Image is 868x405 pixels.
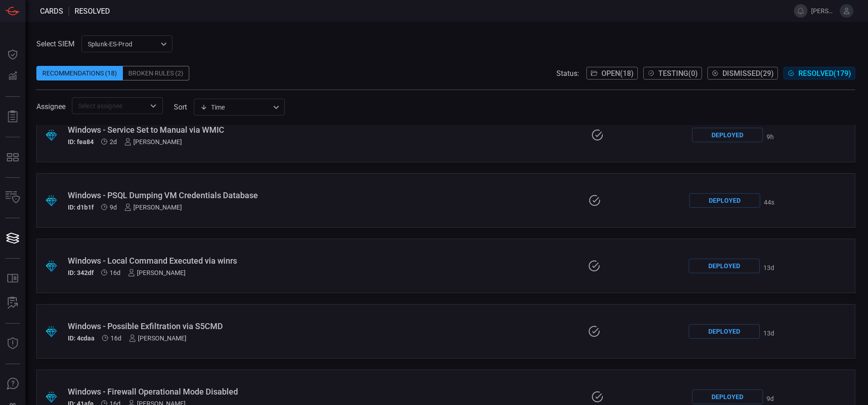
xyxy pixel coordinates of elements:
[68,387,348,396] div: Windows - Firewall Operational Mode Disabled
[110,138,117,145] span: Sep 28, 2025 9:55 AM
[2,333,24,355] button: Threat Intelligence
[798,69,851,78] span: Resolved ( 179 )
[689,259,760,273] div: Deployed
[147,100,160,112] button: Open
[75,7,110,15] span: resolved
[783,67,855,80] button: Resolved(179)
[36,102,66,111] span: Assignee
[68,321,346,331] div: Windows - Possible Exfiltration via S5CMD
[692,128,763,142] div: Deployed
[128,269,186,276] div: [PERSON_NAME]
[129,335,187,342] div: [PERSON_NAME]
[2,227,24,249] button: Cards
[763,330,774,337] span: Sep 16, 2025 2:48 PM
[2,106,24,128] button: Reports
[68,269,94,276] h5: ID: 342df
[40,7,63,15] span: Cards
[707,67,778,80] button: Dismissed(29)
[767,133,774,140] span: Sep 29, 2025 2:54 PM
[2,65,24,87] button: Detections
[763,264,774,271] span: Sep 16, 2025 1:05 PM
[601,69,634,78] span: Open ( 18 )
[722,69,774,78] span: Dismissed ( 29 )
[811,7,836,15] span: [PERSON_NAME].[PERSON_NAME]
[767,395,774,402] span: Sep 20, 2025 10:11 PM
[110,269,121,276] span: Sep 14, 2025 10:49 AM
[36,40,75,48] label: Select SIEM
[68,335,95,342] h5: ID: 4cdaa
[68,138,94,145] h5: ID: fea84
[2,292,24,314] button: ALERT ANALYSIS
[123,66,189,80] div: Broken Rules (2)
[68,190,346,200] div: Windows - PSQL Dumping VM Credentials Database
[692,390,763,404] div: Deployed
[68,125,348,135] div: Windows - Service Set to Manual via WMIC
[556,69,579,78] span: Status:
[110,204,117,211] span: Sep 21, 2025 11:14 AM
[2,268,24,290] button: Rule Catalog
[111,335,121,342] span: Sep 14, 2025 10:47 AM
[68,204,94,211] h5: ID: d1b1f
[200,103,270,112] div: Time
[689,193,760,208] div: Deployed
[764,199,774,206] span: Sep 30, 2025 12:06 AM
[68,256,346,265] div: Windows - Local Command Executed via winrs
[643,67,702,80] button: Testing(0)
[2,187,24,209] button: Inventory
[689,324,760,339] div: Deployed
[36,66,123,80] div: Recommendations (18)
[75,100,145,111] input: Select assignee
[88,40,158,49] p: Splunk-ES-Prod
[2,146,24,168] button: MITRE - Detection Posture
[124,204,182,211] div: [PERSON_NAME]
[174,103,187,111] label: sort
[2,44,24,65] button: Dashboard
[2,373,24,395] button: Ask Us A Question
[658,69,698,78] span: Testing ( 0 )
[586,67,638,80] button: Open(18)
[124,138,182,145] div: [PERSON_NAME]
